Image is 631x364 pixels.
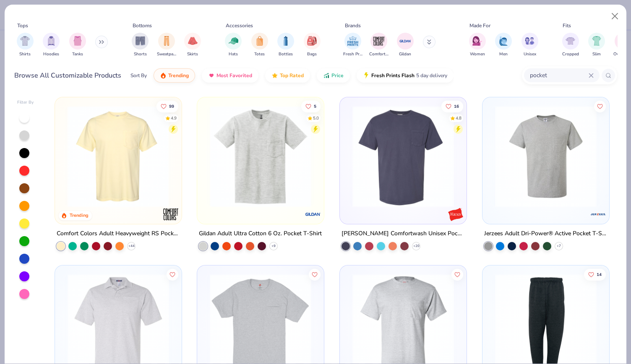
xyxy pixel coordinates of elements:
span: Totes [254,51,265,57]
div: Filter By [17,99,34,106]
span: Slim [592,51,601,57]
button: Trending [154,68,195,83]
div: filter for Hoodies [43,33,60,57]
span: Trending [168,72,189,79]
span: Most Favorited [216,72,252,79]
input: Try "T-Shirt" [529,70,589,80]
img: most_fav.gif [208,72,215,79]
button: Like [594,100,606,112]
div: 4.8 [456,115,462,121]
button: filter button [132,33,149,57]
img: Hats Image [229,36,238,46]
img: 7fe0ff40-50c5-4b13-a68a-6735e4fa6c6a [491,106,601,207]
img: Totes Image [255,36,264,46]
img: Jerzees logo [590,206,607,223]
img: 284e3bdb-833f-4f21-a3b0-720291adcbd9 [63,106,173,207]
span: + 44 [128,244,134,249]
img: TopRated.gif [271,72,278,79]
button: filter button [17,33,34,57]
button: Like [441,100,463,112]
button: filter button [184,33,201,57]
span: + 7 [557,244,561,249]
span: Gildan [399,51,411,57]
button: Like [167,268,178,280]
div: filter for Women [469,33,486,57]
img: Bags Image [307,36,316,46]
div: 4.9 [171,115,177,121]
img: Slim Image [592,36,601,46]
span: 99 [169,104,174,108]
img: Comfort Colors Image [373,35,385,47]
button: Top Rated [265,68,310,83]
button: Like [309,268,321,280]
div: filter for Cropped [562,33,579,57]
span: Fresh Prints [343,51,362,57]
img: Sweatpants Image [162,36,171,46]
div: filter for Totes [251,33,268,57]
span: Skirts [187,51,198,57]
button: filter button [562,33,579,57]
span: Price [331,72,344,79]
div: Sort By [130,72,147,79]
button: Like [451,268,463,280]
div: filter for Bottles [277,33,294,57]
button: filter button [343,33,362,57]
img: Men Image [499,36,508,46]
button: filter button [397,33,414,57]
div: filter for Slim [588,33,605,57]
div: Bottoms [133,22,152,29]
button: Fresh Prints Flash5 day delivery [357,68,454,83]
img: Shirts Image [20,36,30,46]
div: filter for Bags [304,33,321,57]
img: Gildan Image [399,35,412,47]
button: filter button [225,33,242,57]
span: 5 day delivery [416,71,447,81]
div: Gildan Adult Ultra Cotton 6 Oz. Pocket T-Shirt [199,229,322,239]
button: Like [302,100,321,112]
div: filter for Unisex [521,33,538,57]
div: filter for Shirts [17,33,34,57]
button: filter button [469,33,486,57]
div: filter for Comfort Colors [369,33,389,57]
button: Like [584,268,606,280]
span: Sweatpants [157,51,176,57]
span: Tanks [72,51,83,57]
img: 77eabb68-d7c7-41c9-adcb-b25d48f707fa [206,106,315,207]
img: Hoodies Image [47,36,56,46]
button: filter button [304,33,321,57]
div: Browse All Customizable Products [14,70,121,81]
img: Unisex Image [525,36,535,46]
button: Price [317,68,350,83]
div: Brands [345,22,361,29]
button: filter button [157,33,176,57]
span: Men [499,51,508,57]
div: filter for Shorts [132,33,149,57]
div: Fits [563,22,571,29]
span: Cropped [562,51,579,57]
span: Comfort Colors [369,51,389,57]
div: Comfort Colors Adult Heavyweight RS Pocket T-Shirt [57,229,180,239]
button: filter button [43,33,60,57]
button: filter button [369,33,389,57]
img: Cropped Image [566,36,575,46]
img: Women Image [472,36,482,46]
button: filter button [277,33,294,57]
div: Tops [17,22,28,29]
div: filter for Skirts [184,33,201,57]
img: Gildan logo [305,206,321,223]
div: filter for Hats [225,33,242,57]
button: filter button [495,33,512,57]
img: Comfort Colors logo [162,206,179,223]
span: + 9 [271,244,276,249]
span: Hats [229,51,238,57]
span: Unisex [524,51,536,57]
img: Fresh Prints Image [347,35,359,47]
img: Skirts Image [188,36,198,46]
div: [PERSON_NAME] Comfortwash Unisex Pocket T-Shirt [342,229,465,239]
span: Shirts [19,51,31,57]
img: trending.gif [160,72,167,79]
span: 14 [597,272,602,276]
img: Tanks Image [73,36,82,46]
button: filter button [251,33,268,57]
div: filter for Fresh Prints [343,33,362,57]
